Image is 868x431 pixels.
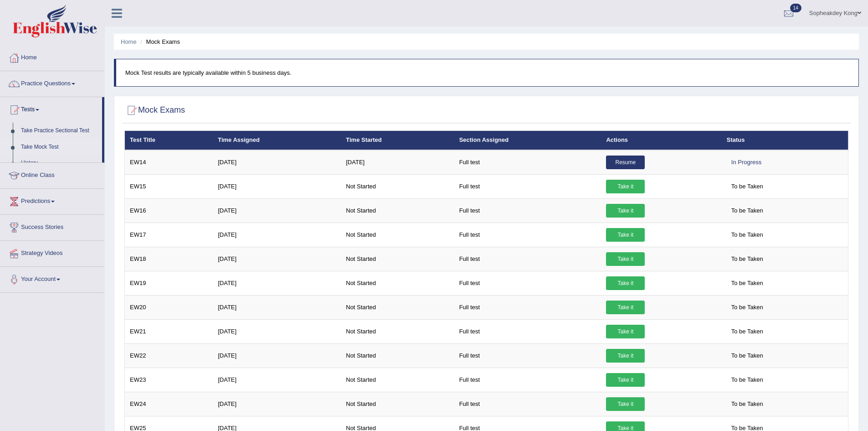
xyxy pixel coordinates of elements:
[17,155,102,171] a: History
[213,150,341,175] td: [DATE]
[0,163,104,186] a: Online Class
[606,325,645,338] a: Take it
[138,37,180,46] li: Mock Exams
[213,131,341,150] th: Time Assigned
[125,174,213,198] td: EW15
[17,123,102,139] a: Take Practice Sectional Test
[125,368,213,392] td: EW23
[125,392,213,416] td: EW24
[722,131,848,150] th: Status
[341,150,454,175] td: [DATE]
[0,45,104,68] a: Home
[341,198,454,223] td: Not Started
[727,180,768,193] span: To be Taken
[606,204,645,218] a: Take it
[213,174,341,198] td: [DATE]
[727,252,768,266] span: To be Taken
[606,301,645,314] a: Take it
[213,295,341,319] td: [DATE]
[121,38,137,45] a: Home
[341,271,454,295] td: Not Started
[606,228,645,242] a: Take it
[454,392,601,416] td: Full test
[454,131,601,150] th: Section Assigned
[454,174,601,198] td: Full test
[125,247,213,271] td: EW18
[606,349,645,363] a: Take it
[454,247,601,271] td: Full test
[341,247,454,271] td: Not Started
[125,343,213,368] td: EW22
[0,241,104,264] a: Strategy Videos
[606,373,645,387] a: Take it
[125,319,213,343] td: EW21
[727,349,768,363] span: To be Taken
[0,215,104,238] a: Success Stories
[601,131,721,150] th: Actions
[727,325,768,338] span: To be Taken
[125,295,213,319] td: EW20
[727,228,768,242] span: To be Taken
[125,150,213,175] td: EW14
[0,97,102,120] a: Tests
[727,373,768,387] span: To be Taken
[0,267,104,290] a: Your Account
[213,198,341,223] td: [DATE]
[454,198,601,223] td: Full test
[213,247,341,271] td: [DATE]
[125,198,213,223] td: EW16
[125,271,213,295] td: EW19
[454,150,601,175] td: Full test
[727,204,768,218] span: To be Taken
[125,68,849,77] p: Mock Test results are typically available within 5 business days.
[606,397,645,411] a: Take it
[0,71,104,94] a: Practice Questions
[341,131,454,150] th: Time Started
[213,392,341,416] td: [DATE]
[341,295,454,319] td: Not Started
[341,223,454,247] td: Not Started
[213,319,341,343] td: [DATE]
[341,343,454,368] td: Not Started
[0,189,104,212] a: Predictions
[454,343,601,368] td: Full test
[606,180,645,193] a: Take it
[727,276,768,290] span: To be Taken
[606,156,645,169] a: Resume
[124,104,185,117] h2: Mock Exams
[213,223,341,247] td: [DATE]
[727,301,768,314] span: To be Taken
[454,295,601,319] td: Full test
[125,131,213,150] th: Test Title
[341,319,454,343] td: Not Started
[727,156,766,169] div: In Progress
[213,343,341,368] td: [DATE]
[213,368,341,392] td: [DATE]
[454,319,601,343] td: Full test
[606,276,645,290] a: Take it
[341,368,454,392] td: Not Started
[606,252,645,266] a: Take it
[341,392,454,416] td: Not Started
[125,223,213,247] td: EW17
[213,271,341,295] td: [DATE]
[454,223,601,247] td: Full test
[341,174,454,198] td: Not Started
[454,271,601,295] td: Full test
[790,4,801,12] span: 14
[17,139,102,156] a: Take Mock Test
[454,368,601,392] td: Full test
[727,397,768,411] span: To be Taken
